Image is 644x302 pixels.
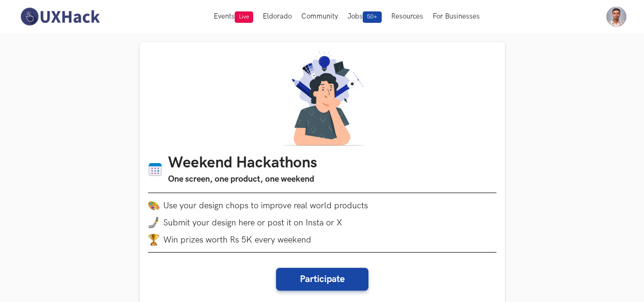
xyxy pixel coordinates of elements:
[163,218,342,228] span: Submit your design here or post it on Insta or X
[606,7,626,27] img: Your profile pic
[148,200,496,211] li: Use your design chops to improve real world products
[277,50,368,146] img: A designer thinking
[148,234,496,245] li: Win prizes worth Rs 5K every weekend
[148,234,159,245] img: trophy.png
[363,11,382,23] span: 50+
[148,200,159,211] img: palette.png
[168,173,317,186] h3: One screen, one product, one weekend
[168,154,317,173] h1: Weekend Hackathons
[276,268,368,291] button: Participate
[235,11,253,23] span: Live
[18,7,102,27] img: UXHack-logo.png
[148,217,159,228] img: mobile-in-hand.png
[148,162,162,177] img: Calendar icon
